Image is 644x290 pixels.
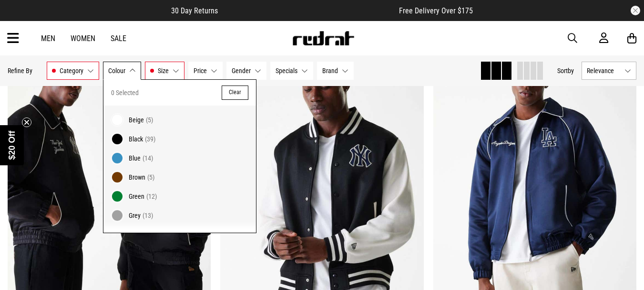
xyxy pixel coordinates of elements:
span: Maroon [129,231,149,238]
button: Category [47,62,99,80]
button: Specials [270,62,313,80]
button: Sortby [557,65,574,76]
span: Colour [108,67,125,75]
span: $20 Off [7,130,17,160]
button: Open LiveChat chat widget [8,4,36,32]
div: Colour [103,79,256,233]
p: Refine By [8,67,32,75]
a: Sale [111,34,126,43]
button: Relevance [582,62,636,80]
span: Gender [232,67,251,75]
button: Colour [103,62,141,80]
span: Beige [129,116,144,124]
button: Clear [222,86,248,100]
button: Brand [317,62,354,80]
span: by [568,67,574,75]
span: (12) [146,193,157,200]
img: Redrat logo [292,31,355,45]
span: Grey [129,212,141,219]
span: Black [129,135,143,143]
span: 0 Selected [111,87,139,98]
button: Close teaser [22,118,31,127]
button: Size [145,62,184,80]
span: Brand [322,67,338,75]
button: Gender [226,62,266,80]
span: (14) [143,154,153,162]
a: Men [41,34,55,43]
a: Women [71,34,95,43]
iframe: Customer reviews powered by Trustpilot [237,6,380,15]
span: Green [129,193,144,200]
span: Specials [276,67,297,75]
span: (5) [147,173,154,181]
span: Relevance [587,67,621,75]
span: Blue [129,154,141,162]
span: (39) [145,135,155,143]
span: Size [158,67,169,75]
button: Price [188,62,223,80]
span: (5) [146,116,153,124]
span: (1) [151,231,158,238]
span: Price [194,67,207,75]
span: 30 Day Returns [171,6,218,15]
span: Brown [129,173,145,181]
span: Category [60,67,83,75]
span: Free Delivery Over $175 [399,6,473,15]
span: (13) [143,212,153,219]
